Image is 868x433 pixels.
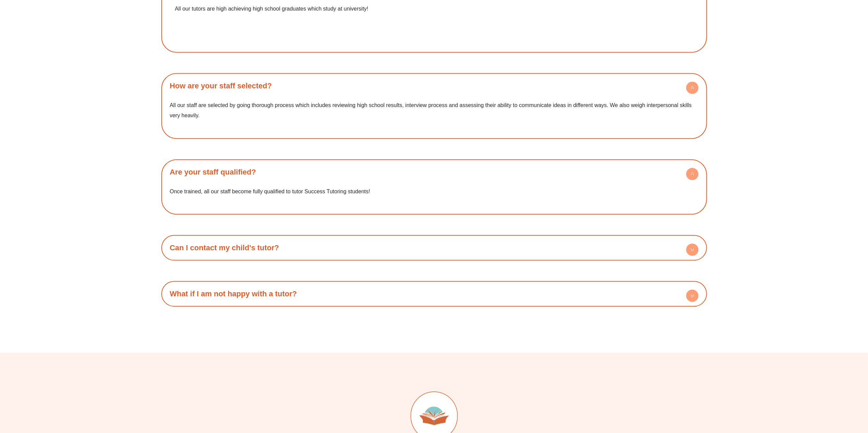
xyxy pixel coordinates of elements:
[165,181,704,211] div: Are your staff qualified?
[165,95,704,135] div: How are your staff selected?
[165,76,704,95] h4: How are your staff selected?
[754,356,868,433] iframe: Chat Widget
[170,186,698,197] p: Once trained, all our staff become fully qualified to tutor Success Tutoring students!
[170,81,272,90] a: How are your staff selected?
[175,4,693,14] p: All our tutors are high achieving high school graduates which study at university!
[165,238,704,257] h4: Can I contact my child's tutor?
[165,284,704,303] h4: What if I am not happy with a tutor?
[165,163,704,181] h4: Are your staff qualified?
[170,243,279,252] a: Can I contact my child's tutor?
[170,100,698,120] p: All our staff are selected by going thorough process which includes reviewing high school results...
[170,168,256,176] a: Are your staff qualified?
[170,289,297,298] a: What if I am not happy with a tutor?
